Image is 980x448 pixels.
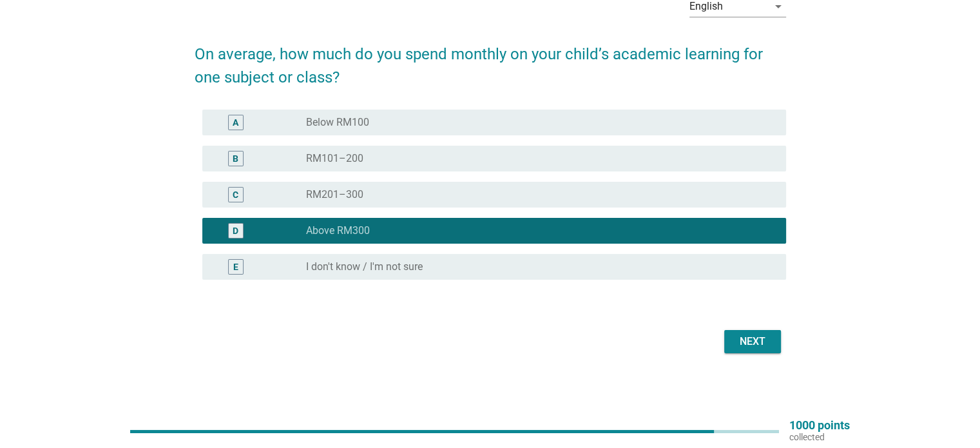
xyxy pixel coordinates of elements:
[233,188,238,202] div: C
[233,260,238,274] div: E
[195,30,786,89] h2: On average, how much do you spend monthly on your child’s academic learning for one subject or cl...
[233,224,238,238] div: D
[789,420,850,431] p: 1000 points
[689,1,723,12] div: English
[306,116,369,129] label: Below RM100
[233,152,238,166] div: B
[724,330,781,353] button: Next
[735,334,771,349] div: Next
[789,431,850,443] p: collected
[306,188,363,201] label: RM201–300
[306,260,423,273] label: I don't know / I'm not sure
[306,224,370,237] label: Above RM300
[233,116,238,130] div: A
[306,152,363,165] label: RM101–200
